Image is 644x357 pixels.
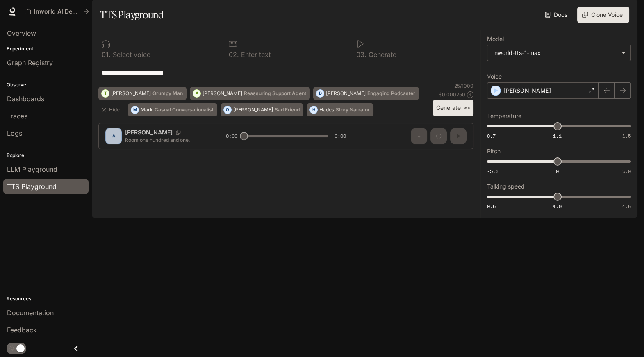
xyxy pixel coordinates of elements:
span: 1.5 [622,203,631,210]
p: 25 / 1000 [454,82,473,89]
button: MMarkCasual Conversationalist [128,103,217,116]
div: inworld-tts-1-max [487,45,630,61]
span: 5.0 [622,168,631,175]
h1: TTS Playground [100,7,164,23]
p: Generate [366,51,396,58]
div: H [310,103,317,116]
span: 1.1 [553,132,562,139]
p: Grumpy Man [152,91,183,96]
div: O [224,103,231,116]
p: Pitch [487,148,501,154]
button: Clone Voice [577,7,629,23]
p: Engaging Podcaster [367,91,415,96]
span: 1.0 [553,203,562,210]
button: Generate⌘⏎ [433,100,473,116]
p: 0 2 . [229,51,239,58]
p: 0 3 . [356,51,366,58]
div: inworld-tts-1-max [493,49,617,57]
p: Temperature [487,113,521,119]
p: Select voice [111,51,150,58]
p: Reassuring Support Agent [244,91,306,96]
p: [PERSON_NAME] [203,91,242,96]
p: Model [487,36,504,42]
p: Hades [319,107,334,112]
button: HHadesStory Narrator [307,103,373,116]
button: Hide [98,103,125,116]
p: Talking speed [487,184,525,189]
p: ⌘⏎ [464,106,470,111]
div: M [131,103,139,116]
p: [PERSON_NAME] [111,91,151,96]
p: Sad Friend [275,107,300,112]
button: All workspaces [21,3,93,20]
p: Voice [487,74,502,80]
span: 0 [556,168,559,175]
p: Casual Conversationalist [155,107,214,112]
p: [PERSON_NAME] [504,86,551,95]
span: 0.7 [487,132,496,139]
p: [PERSON_NAME] [326,91,366,96]
a: Docs [543,7,571,23]
p: Enter text [239,51,271,58]
div: D [316,87,324,100]
button: O[PERSON_NAME]Sad Friend [221,103,303,116]
button: D[PERSON_NAME]Engaging Podcaster [313,87,419,100]
div: A [193,87,200,100]
p: Mark [141,107,153,112]
p: Story Narrator [336,107,370,112]
p: 0 1 . [102,51,111,58]
span: -5.0 [487,168,498,175]
button: A[PERSON_NAME]Reassuring Support Agent [190,87,310,100]
button: T[PERSON_NAME]Grumpy Man [98,87,187,100]
span: 1.5 [622,132,631,139]
span: 0.5 [487,203,496,210]
p: [PERSON_NAME] [233,107,273,112]
p: $ 0.000250 [439,91,465,98]
div: T [102,87,109,100]
p: Inworld AI Demos [34,8,80,15]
